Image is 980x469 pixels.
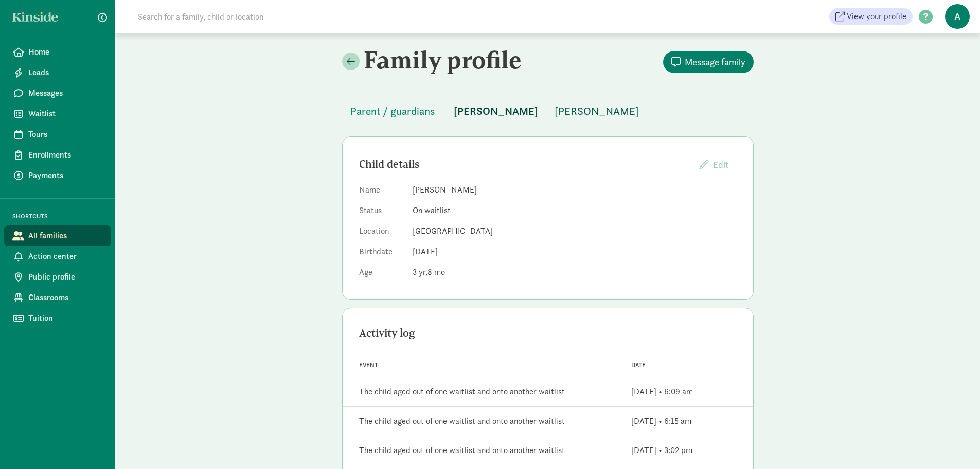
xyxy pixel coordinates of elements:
[413,267,427,277] span: 3
[28,108,103,120] span: Waitlist
[359,204,404,221] dt: Status
[546,106,647,117] a: [PERSON_NAME]
[631,386,693,398] div: [DATE] • 6:09 am
[929,420,980,469] iframe: Chat Widget
[342,45,546,74] h2: Family profile
[427,267,445,277] span: 8
[631,415,691,427] div: [DATE] • 6:15 am
[28,169,103,182] span: Payments
[446,99,546,124] button: [PERSON_NAME]
[546,99,647,124] button: [PERSON_NAME]
[454,103,538,119] span: [PERSON_NAME]
[4,267,111,287] a: Public profile
[4,165,111,186] a: Payments
[663,51,754,73] button: Message family
[631,444,692,457] div: [DATE] • 3:02 pm
[28,312,103,324] span: Tuition
[446,106,546,117] a: [PERSON_NAME]
[359,325,737,341] div: Activity log
[28,230,103,242] span: All families
[413,246,438,257] span: [DATE]
[413,225,737,237] dd: [GEOGRAPHIC_DATA]
[631,361,646,369] span: Date
[359,246,404,262] dt: Birthdate
[28,250,103,263] span: Action center
[359,156,691,172] div: Child details
[847,10,906,23] span: View your profile
[350,103,435,119] span: Parent / guardians
[359,361,378,369] span: Event
[4,103,111,124] a: Waitlist
[413,204,737,217] dd: On waitlist
[359,386,565,398] div: The child aged out of one waitlist and onto another waitlist
[685,55,745,69] span: Message family
[28,46,103,58] span: Home
[359,444,565,457] div: The child aged out of one waitlist and onto another waitlist
[28,128,103,141] span: Tours
[4,124,111,145] a: Tours
[28,66,103,79] span: Leads
[829,8,913,25] a: View your profile
[4,225,111,246] a: All families
[413,184,737,196] dd: [PERSON_NAME]
[342,99,443,124] button: Parent / guardians
[4,83,111,103] a: Messages
[28,291,103,304] span: Classrooms
[132,6,420,27] input: Search for a family, child or location
[713,159,728,170] span: Edit
[28,271,103,283] span: Public profile
[359,184,404,200] dt: Name
[359,266,404,283] dt: Age
[4,42,111,62] a: Home
[342,106,443,117] a: Parent / guardians
[4,246,111,267] a: Action center
[4,287,111,308] a: Classrooms
[28,149,103,161] span: Enrollments
[28,87,103,99] span: Messages
[4,308,111,328] a: Tuition
[555,103,639,119] span: [PERSON_NAME]
[4,145,111,165] a: Enrollments
[359,225,404,241] dt: Location
[945,4,970,29] span: A
[359,415,565,427] div: The child aged out of one waitlist and onto another waitlist
[4,62,111,83] a: Leads
[691,153,737,176] button: Edit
